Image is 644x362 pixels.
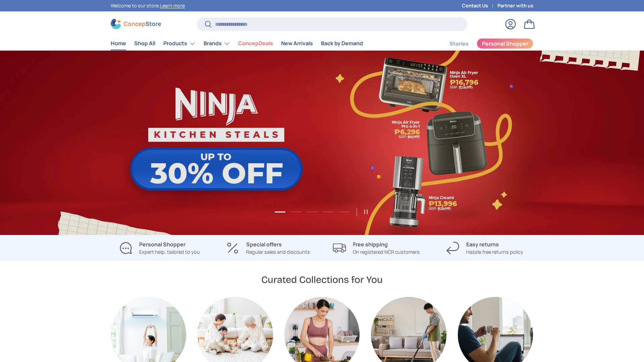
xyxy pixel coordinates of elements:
a: Stories [449,37,469,50]
h2: Curated Collections for You [261,274,383,286]
strong: Special offers [246,241,282,248]
a: Personal Shopper Expert help, tailored to you [111,240,208,256]
p: Expert help, tailored to you [139,248,200,256]
p: Regular sales and discounts [246,248,310,256]
strong: Free shipping [353,241,388,248]
img: ConcepStore [111,19,161,29]
a: Easy returns Hassle free returns policy [436,240,533,256]
a: Shop All [134,37,155,50]
p: Welcome to our store. [111,2,185,9]
a: Free shipping On registered NCR customers [327,240,425,256]
p: Hassle free returns policy [466,248,523,256]
strong: Personal Shopper [139,241,185,248]
a: Special offers Regular sales and discounts [219,240,317,256]
summary: Brands [200,37,234,50]
nav: Primary [111,37,363,50]
p: On registered NCR customers [353,248,420,256]
a: New Arrivals [281,37,313,50]
a: Personal Shopper [477,38,533,49]
strong: Easy returns [466,241,499,248]
a: Back by Demand [321,37,363,50]
a: Brands [204,37,230,50]
a: ConcepDeals [238,37,273,50]
span: Personal Shopper [482,41,528,46]
a: Home [111,37,126,50]
nav: Secondary [433,37,533,50]
a: Products [163,37,196,50]
a: Learn more [160,2,185,9]
summary: Products [159,37,200,50]
a: Contact Us [462,2,497,9]
a: Partner with us [497,2,533,9]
